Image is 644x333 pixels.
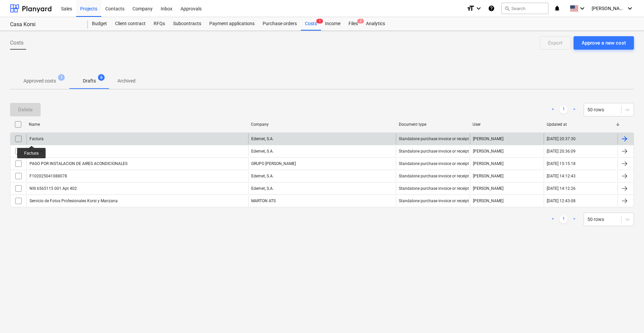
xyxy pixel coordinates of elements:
[547,122,615,127] div: Updated at
[473,122,541,127] div: User
[626,4,634,12] i: keyboard_arrow_down
[301,17,321,31] div: Costs
[248,133,396,144] div: Edemet, S.A.
[98,74,105,81] span: 6
[321,17,344,31] a: Income
[111,17,150,31] a: Client contract
[467,4,475,12] i: format_size
[30,136,44,141] div: Factura
[578,4,586,12] i: keyboard_arrow_down
[30,149,44,154] div: Factura
[117,77,136,85] p: Archived
[248,146,396,157] div: Edemet, S.A.
[559,106,568,114] a: Page 1 is your current page
[248,158,396,169] div: GRUPO [PERSON_NAME]
[547,161,576,166] div: [DATE] 15:15:18
[574,36,634,50] button: Approve a new cost
[88,17,111,31] a: Budget
[316,19,323,23] span: 1
[23,77,56,85] p: Approved costs
[470,146,544,157] div: [PERSON_NAME]
[610,301,644,333] iframe: Chat Widget
[29,122,246,127] div: Name
[30,174,67,178] div: F102025041088078
[488,4,495,12] i: Knowledge base
[205,17,259,31] a: Payment applications
[582,39,626,47] div: Approve a new cost
[399,174,469,178] div: Standalone purchase invoice or receipt
[501,3,548,14] button: Search
[83,77,96,85] p: Drafts
[399,161,469,166] div: Standalone purchase invoice or receipt
[150,17,169,31] a: RFQs
[10,39,23,47] span: Costs
[30,199,118,203] div: Servicio de Fotos Profesionales Korsi y Manzana
[248,183,396,194] div: Edemet, S.A.
[344,17,362,31] a: Files2
[547,136,576,141] div: [DATE] 20:37:30
[549,106,557,114] a: Previous page
[547,186,576,191] div: [DATE] 14:12:26
[248,196,396,206] div: MARTON ATS
[399,122,468,127] div: Document type
[169,17,205,31] a: Subcontracts
[570,215,578,223] a: Next page
[357,19,364,23] span: 2
[470,196,544,206] div: [PERSON_NAME]
[248,171,396,181] div: Edemet, S.A.
[58,74,65,81] span: 1
[470,133,544,144] div: [PERSON_NAME]
[470,158,544,169] div: [PERSON_NAME]
[470,171,544,181] div: [PERSON_NAME]
[592,6,625,11] span: [PERSON_NAME]
[547,149,576,154] div: [DATE] 20:36:09
[30,161,127,166] div: PAGO POR INSTALACION DE AIRES ACONDICIONALES
[470,183,544,194] div: [PERSON_NAME]
[559,215,568,223] a: Page 1 is your current page
[399,149,469,154] div: Standalone purchase invoice or receipt
[10,21,80,28] div: Casa Korsi
[475,4,483,12] i: keyboard_arrow_down
[554,4,560,12] i: notifications
[547,199,576,203] div: [DATE] 12:43:08
[259,17,301,31] a: Purchase orders
[504,6,510,11] span: search
[251,122,393,127] div: Company
[399,199,469,203] div: Standalone purchase invoice or receipt
[301,17,321,31] a: Costs1
[30,186,77,191] div: NIS 6565115 001 Apt 402
[570,106,578,114] a: Next page
[344,17,362,31] div: Files
[399,136,469,141] div: Standalone purchase invoice or receipt
[610,301,644,333] div: Widget de chat
[362,17,389,31] a: Analytics
[549,215,557,223] a: Previous page
[547,174,576,178] div: [DATE] 14:12:43
[399,186,469,191] div: Standalone purchase invoice or receipt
